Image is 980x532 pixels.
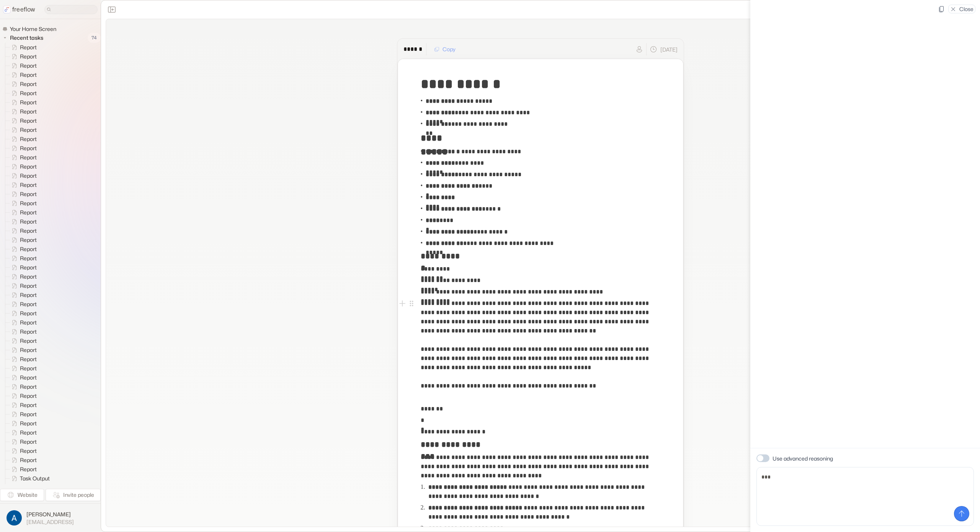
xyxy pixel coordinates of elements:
[5,508,96,527] button: [PERSON_NAME][EMAIL_ADDRESS]
[18,447,39,455] span: Report
[18,245,39,253] span: Report
[5,107,40,116] a: Report
[18,144,39,152] span: Report
[5,43,40,52] a: Report
[18,172,39,180] span: Report
[5,327,40,336] a: Report
[5,419,40,428] a: Report
[18,410,39,418] span: Report
[5,125,40,135] a: Report
[18,438,39,446] span: Report
[5,180,40,190] a: Report
[5,208,40,217] a: Report
[5,254,40,263] a: Report
[18,209,39,216] span: Report
[18,264,39,271] span: Report
[5,355,40,364] a: Report
[18,108,39,115] span: Report
[18,99,39,106] span: Report
[5,428,40,437] a: Report
[3,5,35,14] a: freeflow
[5,446,40,456] a: Report
[5,290,40,300] a: Report
[26,511,74,518] span: [PERSON_NAME]
[5,410,40,419] a: Report
[8,34,46,42] span: Recent tasks
[18,117,39,125] span: Report
[5,89,40,98] a: Report
[5,345,40,355] a: Report
[46,489,101,501] button: Invite people
[5,465,40,474] a: Report
[18,300,39,308] span: Report
[7,510,22,526] img: profile
[5,437,40,446] a: Report
[2,33,46,42] button: Recent tasks
[18,456,39,464] span: Report
[18,236,39,244] span: Report
[5,199,40,208] a: Report
[5,474,53,483] a: Task Output
[5,391,40,401] a: Report
[18,273,39,281] span: Report
[18,291,39,299] span: Report
[18,62,39,70] span: Report
[18,282,39,290] span: Report
[18,190,39,198] span: Report
[18,218,39,225] span: Report
[5,153,40,162] a: Report
[18,383,39,391] span: Report
[5,318,40,327] a: Report
[26,519,74,526] span: [EMAIL_ADDRESS]
[106,3,118,16] button: Close the sidebar
[407,299,416,308] button: Open block menu
[18,392,39,400] span: Report
[18,255,39,262] span: Report
[660,45,678,54] p: [DATE]
[18,126,39,134] span: Report
[5,336,40,345] a: Report
[18,53,39,60] span: Report
[18,80,39,88] span: Report
[5,79,40,89] a: Report
[18,199,39,207] span: Report
[8,25,59,33] span: Your Home Screen
[18,374,39,381] span: Report
[88,33,101,43] span: 74
[18,475,52,482] span: Task Output
[398,299,407,308] button: Add block
[18,328,39,336] span: Report
[5,272,40,281] a: Report
[5,483,53,492] a: Task Output
[18,420,39,427] span: Report
[5,309,40,318] a: Report
[5,61,40,70] a: Report
[5,217,40,226] a: Report
[5,116,40,125] a: Report
[18,154,39,161] span: Report
[5,171,40,180] a: Report
[18,465,39,473] span: Report
[5,263,40,272] a: Report
[5,70,40,79] a: Report
[5,382,40,391] a: Report
[18,44,39,51] span: Report
[18,310,39,317] span: Report
[12,5,35,14] p: freeflow
[5,98,40,107] a: Report
[5,300,40,309] a: Report
[2,25,59,33] a: Your Home Screen
[18,135,39,143] span: Report
[18,429,39,436] span: Report
[18,181,39,189] span: Report
[18,484,52,491] span: Task Output
[5,245,40,254] a: Report
[5,373,40,382] a: Report
[18,71,39,79] span: Report
[5,190,40,199] a: Report
[18,365,39,372] span: Report
[5,456,40,465] a: Report
[5,144,40,153] a: Report
[5,235,40,245] a: Report
[18,163,39,170] span: Report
